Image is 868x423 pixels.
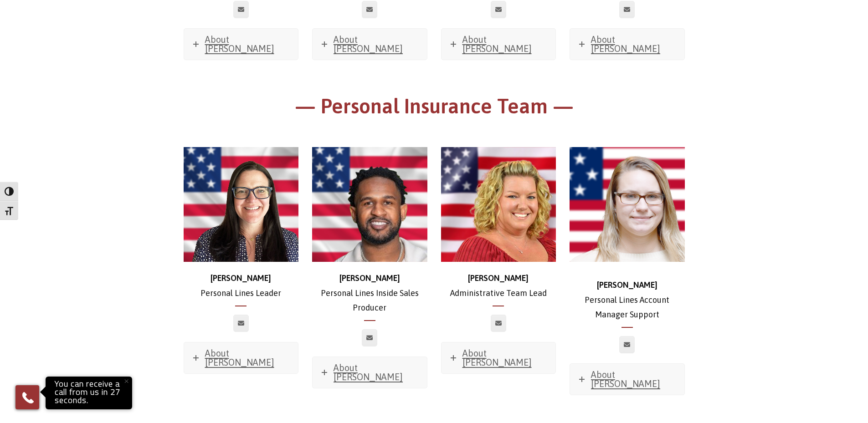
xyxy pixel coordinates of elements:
strong: [PERSON_NAME] [468,273,529,283]
img: headshot 500x500 [312,147,427,262]
span: About [PERSON_NAME] [591,369,660,389]
img: Jennifer-500x500 [184,147,299,262]
a: About [PERSON_NAME] [184,342,298,373]
a: About [PERSON_NAME] [570,364,684,395]
span: About [PERSON_NAME] [334,362,403,382]
strong: [PERSON_NAME] [339,273,400,283]
span: About [PERSON_NAME] [462,34,532,54]
a: About [PERSON_NAME] [570,29,684,60]
p: Administrative Team Lead [441,271,556,301]
h1: — Personal Insurance Team — [184,93,685,124]
span: About [PERSON_NAME] [462,348,532,367]
p: You can receive a call from us in 27 seconds. [48,379,130,407]
button: Close [116,371,136,391]
span: About [PERSON_NAME] [205,34,274,54]
a: About [PERSON_NAME] [313,29,427,60]
a: About [PERSON_NAME] [184,29,298,60]
p: Personal Lines Inside Sales Producer [312,271,427,315]
p: Personal Lines Leader [184,271,299,301]
a: About [PERSON_NAME] [313,357,427,388]
p: Personal Lines Account Manager Support [570,278,685,322]
a: About [PERSON_NAME] [442,342,556,373]
img: Phone icon [21,390,35,405]
img: brianna-500x500 (1) [570,147,685,262]
img: Dori_500x500 [441,147,556,262]
strong: [PERSON_NAME] [211,273,271,283]
strong: [PERSON_NAME] [597,280,657,290]
span: About [PERSON_NAME] [334,34,403,54]
a: About [PERSON_NAME] [442,29,556,60]
span: About [PERSON_NAME] [205,348,274,367]
span: About [PERSON_NAME] [591,34,660,54]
